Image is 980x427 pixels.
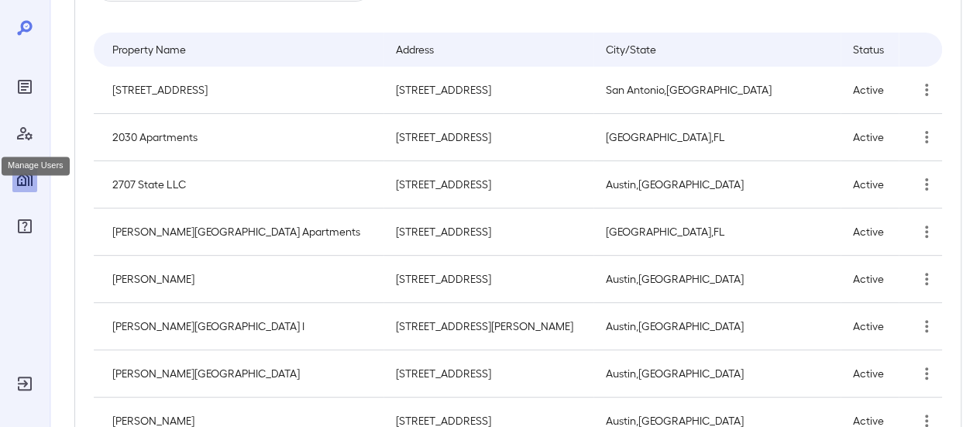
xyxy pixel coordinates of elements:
[853,82,886,98] p: Active
[112,224,371,239] p: [PERSON_NAME][GEOGRAPHIC_DATA] Apartments
[853,224,886,239] p: Active
[853,366,886,381] p: Active
[112,129,371,145] p: 2030 Apartments
[396,271,581,287] p: [STREET_ADDRESS]
[396,82,581,98] p: [STREET_ADDRESS]
[606,82,828,98] p: San Antonio , [GEOGRAPHIC_DATA]
[606,129,828,145] p: [GEOGRAPHIC_DATA] , FL
[12,74,37,99] div: Reports
[853,271,886,287] p: Active
[12,214,37,239] div: FAQ
[841,33,899,67] th: Status
[606,271,828,287] p: Austin , [GEOGRAPHIC_DATA]
[396,224,581,239] p: [STREET_ADDRESS]
[112,271,371,287] p: [PERSON_NAME]
[396,319,581,334] p: [STREET_ADDRESS][PERSON_NAME]
[853,177,886,192] p: Active
[12,371,37,396] div: Log Out
[112,366,371,381] p: [PERSON_NAME][GEOGRAPHIC_DATA]
[606,224,828,239] p: [GEOGRAPHIC_DATA] , FL
[396,177,581,192] p: [STREET_ADDRESS]
[396,129,581,145] p: [STREET_ADDRESS]
[12,121,37,146] div: Manage Users
[593,33,841,67] th: City/State
[606,366,828,381] p: Austin , [GEOGRAPHIC_DATA]
[383,33,593,67] th: Address
[606,177,828,192] p: Austin , [GEOGRAPHIC_DATA]
[853,319,886,334] p: Active
[853,129,886,145] p: Active
[112,319,371,334] p: [PERSON_NAME][GEOGRAPHIC_DATA] I
[2,157,70,175] div: Manage Users
[112,177,371,192] p: 2707 State LLC
[12,167,37,192] div: Manage Properties
[94,33,383,67] th: Property Name
[396,366,581,381] p: [STREET_ADDRESS]
[112,82,371,98] p: [STREET_ADDRESS]
[606,319,828,334] p: Austin , [GEOGRAPHIC_DATA]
